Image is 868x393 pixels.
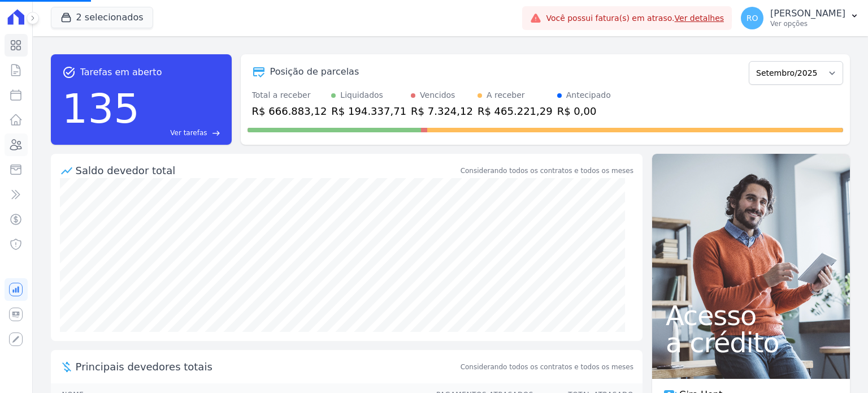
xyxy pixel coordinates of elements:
[252,103,327,119] div: R$ 666.883,12
[461,362,633,372] span: Considerando todos os contratos e todos os meses
[80,66,162,79] span: Tarefas em aberto
[62,79,140,138] div: 135
[76,359,458,374] span: Principais devedores totais
[252,89,327,101] div: Total a receber
[170,128,207,138] span: Ver tarefas
[770,19,845,28] p: Ver opções
[144,128,220,138] a: Ver tarefas east
[747,14,758,22] span: RO
[76,163,458,178] div: Saldo devedor total
[732,2,868,34] button: RO [PERSON_NAME] Ver opções
[546,12,724,24] span: Você possui fatura(s) em atraso.
[212,129,220,137] span: east
[420,89,455,101] div: Vencidos
[675,14,724,23] a: Ver detalhes
[557,103,611,119] div: R$ 0,00
[270,65,359,79] div: Posição de parcelas
[666,302,836,329] span: Acesso
[478,103,553,119] div: R$ 465.221,29
[51,7,153,28] button: 2 selecionados
[666,329,836,356] span: a crédito
[566,89,611,101] div: Antecipado
[411,103,473,119] div: R$ 7.324,12
[770,8,845,19] p: [PERSON_NAME]
[331,103,406,119] div: R$ 194.337,71
[461,166,633,176] div: Considerando todos os contratos e todos os meses
[487,89,525,101] div: A receber
[62,66,76,79] span: task_alt
[340,89,383,101] div: Liquidados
